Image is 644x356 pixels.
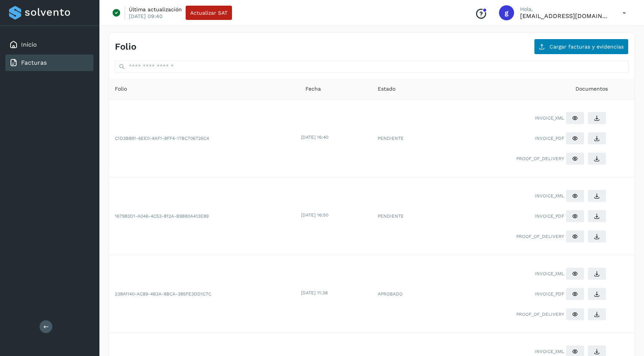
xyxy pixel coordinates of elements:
[372,255,437,333] td: APROBADO
[301,134,370,141] div: [DATE] 16:40
[535,192,564,199] span: INVOICE_XML
[109,100,299,177] td: C1D3B891-6EE0-4AF1-8FF4-17BC706726C4
[535,135,564,142] span: INVOICE_PDF
[520,6,610,12] p: Hola,
[535,291,564,297] span: INVOICE_PDF
[520,12,610,20] p: gdl_silver@hotmail.com
[305,85,321,93] span: Fecha
[372,100,437,177] td: PENDIENTE
[186,6,232,20] button: Actualizar SAT
[301,212,370,218] div: [DATE] 16:50
[535,348,564,355] span: INVOICE_XML
[115,41,136,52] h4: Folio
[516,233,564,240] span: PROOF_OF_DELIVERY
[575,85,608,93] span: Documentos
[535,213,564,220] span: INVOICE_PDF
[109,177,299,255] td: 167983D1-A046-4C53-812A-B9B80A413E89
[301,289,370,296] div: [DATE] 11:38
[535,270,564,277] span: INVOICE_XML
[516,311,564,318] span: PROOF_OF_DELIVERY
[5,36,93,53] div: Inicio
[21,59,47,66] a: Facturas
[534,39,629,55] button: Cargar facturas y evidencias
[372,177,437,255] td: PENDIENTE
[129,13,163,20] p: [DATE] 09:40
[535,115,564,121] span: INVOICE_XML
[516,155,564,162] span: PROOF_OF_DELIVERY
[549,44,624,49] span: Cargar facturas y evidencias
[115,85,127,93] span: Folio
[190,10,227,15] span: Actualizar SAT
[129,6,182,13] p: Última actualización
[378,85,395,93] span: Estado
[21,41,37,48] a: Inicio
[109,255,299,333] td: 238A1140-AC89-4B3A-8BCA-385FE3DD1C7C
[5,55,93,71] div: Facturas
